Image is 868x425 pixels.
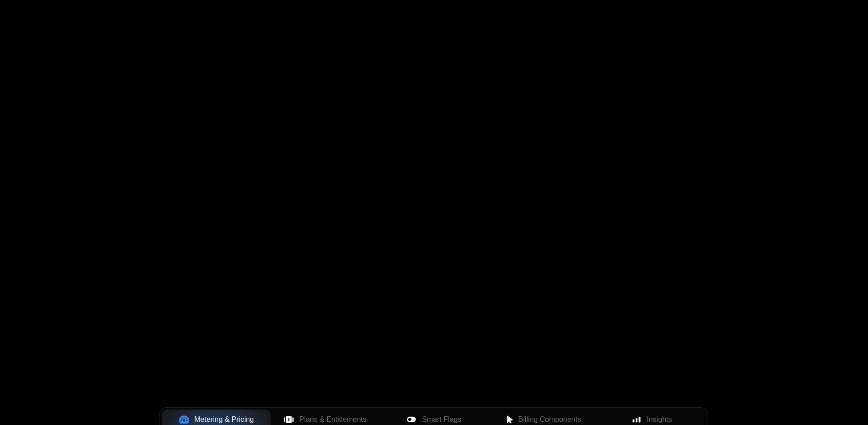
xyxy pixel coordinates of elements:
[195,414,254,425] span: Metering & Pricing
[647,414,672,425] span: Insights
[518,414,581,425] span: Billing Components
[422,414,461,425] span: Smart Flags
[299,414,367,425] span: Plans & Entitlements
